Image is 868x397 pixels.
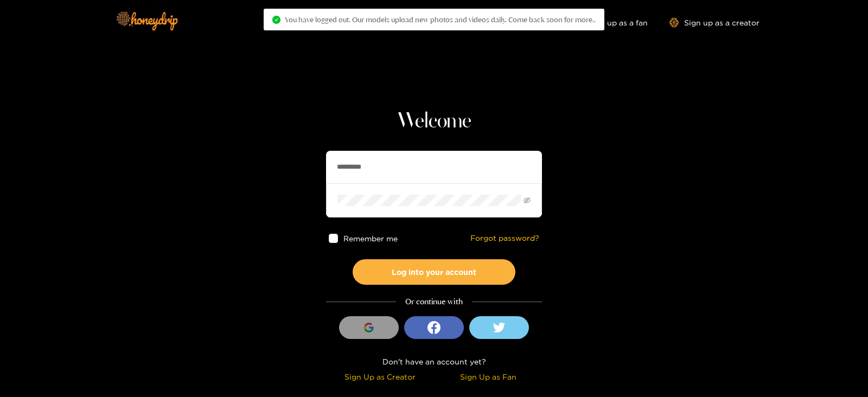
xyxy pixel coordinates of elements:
[437,370,539,383] div: Sign Up as Fan
[470,234,539,243] a: Forgot password?
[524,197,531,204] span: eye-invisible
[326,296,542,308] div: Or continue with
[326,355,542,368] div: Don't have an account yet?
[272,16,280,24] span: check-circle
[326,108,542,135] h1: Welcome
[573,18,648,27] a: Sign up as a fan
[343,234,398,242] span: Remember me
[353,259,515,285] button: Log into your account
[329,370,431,383] div: Sign Up as Creator
[285,15,596,24] span: You have logged out. Our models upload new photos and videos daily. Come back soon for more..
[669,18,759,27] a: Sign up as a creator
